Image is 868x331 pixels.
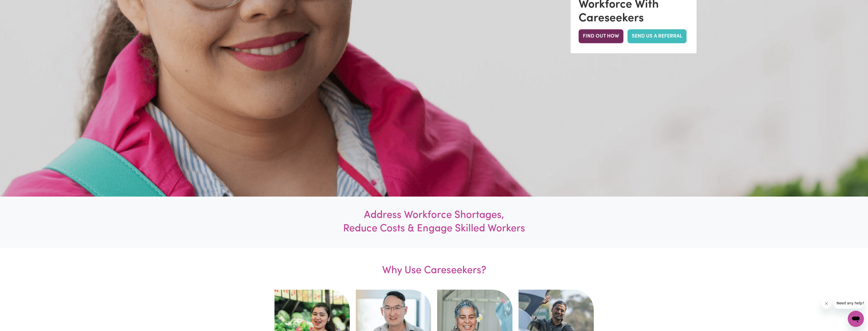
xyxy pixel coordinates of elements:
h1: Address Workforce Shortages, Reduce Costs & Engage Skilled Workers [325,209,543,236]
button: FIND OUT HOW [579,29,623,43]
a: SEND US A REFERRAL [627,29,687,43]
iframe: Message from company [834,298,864,309]
iframe: Close message [821,299,832,309]
h3: Why Use Careseekers? [325,248,543,290]
span: Need any help? [3,4,31,8]
iframe: Button to launch messaging window [848,311,864,327]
